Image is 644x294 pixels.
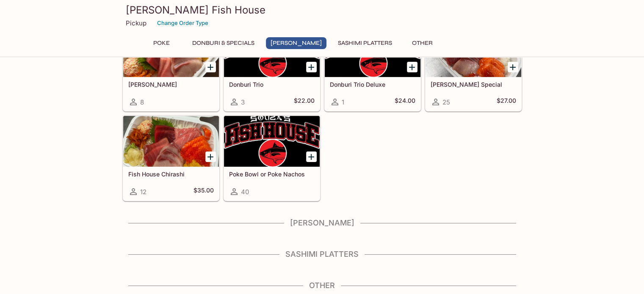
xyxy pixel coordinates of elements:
h5: Poke Bowl or Poke Nachos [229,170,315,178]
h5: Donburi Trio [229,81,315,88]
span: 3 [241,98,245,106]
button: Other [404,37,442,49]
h5: $27.00 [497,97,516,107]
button: [PERSON_NAME] [266,37,326,49]
button: Poke [143,37,181,49]
h4: [PERSON_NAME] [122,218,522,228]
button: Add Souza Special [508,62,518,72]
button: Add Donburi Trio [306,62,317,72]
span: 12 [140,188,146,196]
a: [PERSON_NAME]8 [123,26,219,111]
p: Pickup [126,19,146,27]
div: Souza Special [426,26,521,77]
h5: [PERSON_NAME] [128,81,214,88]
span: 8 [140,98,144,106]
button: Add Sashimi Donburis [205,62,216,72]
div: Sashimi Donburis [123,26,219,77]
span: 40 [241,188,249,196]
h5: Fish House Chirashi [128,170,214,178]
div: Poke Bowl or Poke Nachos [224,116,320,167]
span: 25 [442,98,450,106]
h4: Sashimi Platters [122,250,522,259]
div: Donburi Trio Deluxe [325,26,420,77]
h5: $24.00 [395,97,415,107]
h5: [PERSON_NAME] Special [431,81,516,88]
div: Donburi Trio [224,26,320,77]
a: Fish House Chirashi12$35.00 [123,115,219,201]
button: Donburi & Specials [188,37,259,49]
a: Poke Bowl or Poke Nachos40 [224,115,320,201]
a: Donburi Trio Deluxe1$24.00 [324,26,421,111]
a: [PERSON_NAME] Special25$27.00 [425,26,522,111]
h5: $35.00 [193,187,214,197]
h5: $22.00 [294,97,315,107]
div: Fish House Chirashi [123,116,219,167]
button: Add Poke Bowl or Poke Nachos [306,151,317,162]
h4: Other [122,281,522,290]
button: Sashimi Platters [333,37,397,49]
span: 1 [342,98,344,106]
button: Change Order Type [153,16,212,30]
button: Add Donburi Trio Deluxe [407,62,417,72]
h3: [PERSON_NAME] Fish House [126,3,519,16]
h5: Donburi Trio Deluxe [330,81,415,88]
button: Add Fish House Chirashi [205,151,216,162]
a: Donburi Trio3$22.00 [224,26,320,111]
